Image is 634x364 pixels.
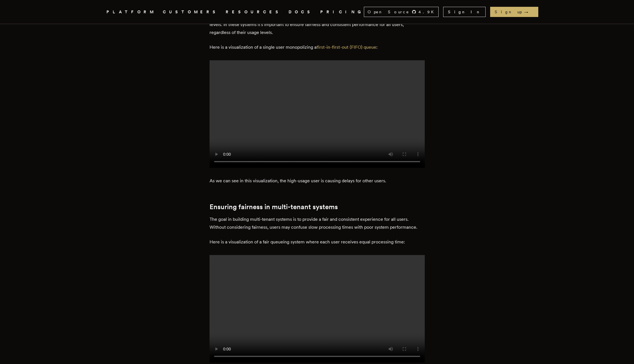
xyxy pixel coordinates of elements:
a: CUSTOMERS [163,8,219,16]
p: As we can see in this visualization, the high-usage user is causing delays for other users. [210,177,425,185]
a: Sign In [443,7,486,17]
a: DOCS [289,8,313,16]
button: PLATFORM [106,8,156,16]
span: Open Source [368,9,409,15]
button: RESOURCES [226,8,282,16]
a: first-in-first-out (FIFO) queue [317,44,376,50]
a: PRICING [320,8,364,16]
span: → [524,9,534,15]
h2: Ensuring fairness in multi-tenant systems [210,203,425,211]
span: 4.9 K [419,9,437,15]
p: The goal in building multi-tenant systems is to provide a fair and consistent experience for all ... [210,215,425,231]
p: Here is a visualization of a single user monopolizing a : [210,43,425,51]
p: Here is a visualization of a fair queueing system where each user receives equal processing time: [210,238,425,246]
a: Sign up [490,7,538,17]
